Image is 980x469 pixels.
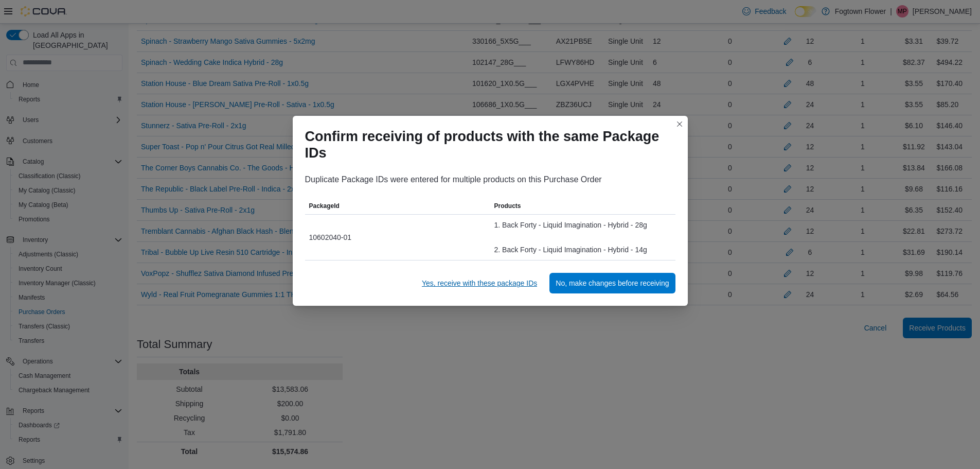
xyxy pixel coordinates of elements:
[309,202,340,210] span: PackageId
[556,278,669,288] span: No, make changes before receiving
[422,278,537,288] span: Yes, receive with these package IDs
[549,273,675,293] button: No, make changes before receiving
[418,273,541,293] button: Yes, receive with these package IDs
[494,202,521,210] span: Products
[494,244,671,256] div: 2. Back Forty - Liquid Imagination - Hybrid - 14g
[305,173,675,186] div: Duplicate Package IDs were entered for multiple products on this Purchase Order
[494,219,671,231] div: 1. Back Forty - Liquid Imagination - Hybrid - 28g
[305,128,667,161] h1: Confirm receiving of products with the same Package IDs
[309,231,352,244] span: 10602040-01
[673,118,686,130] button: Closes this modal window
